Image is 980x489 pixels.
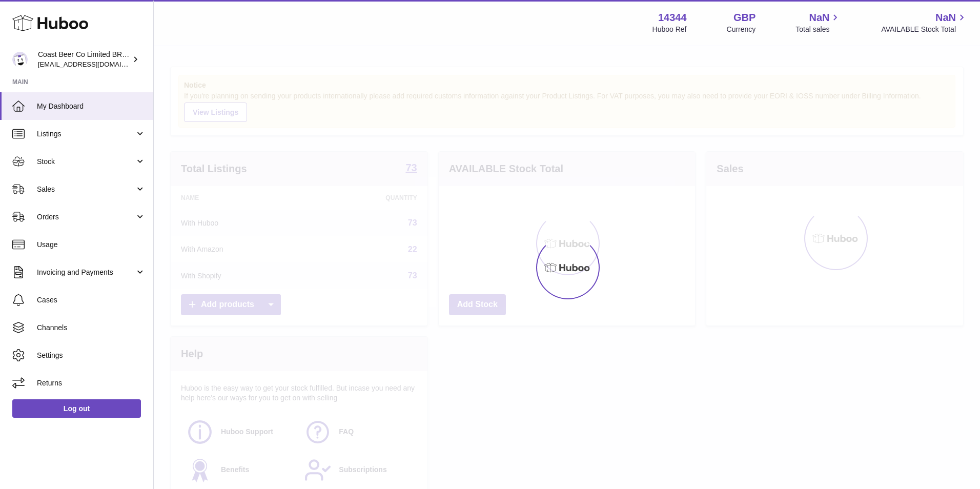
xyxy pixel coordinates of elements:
span: My Dashboard [37,101,146,111]
div: Coast Beer Co Limited BRULO [38,50,130,69]
span: Orders [37,212,135,222]
span: Listings [37,129,135,139]
strong: GBP [733,11,756,25]
strong: 14344 [658,11,687,25]
div: Currency [727,25,756,34]
span: Settings [37,351,146,360]
span: Total sales [795,25,841,34]
div: Huboo Ref [652,25,687,34]
span: NaN [809,11,829,25]
a: Log out [12,399,141,418]
span: Returns [37,378,146,388]
span: [EMAIL_ADDRESS][DOMAIN_NAME] [38,60,151,68]
span: Usage [37,240,146,250]
span: NaN [935,11,956,25]
a: NaN Total sales [795,11,841,34]
span: Invoicing and Payments [37,268,135,277]
span: Stock [37,157,135,167]
span: AVAILABLE Stock Total [881,25,968,34]
img: internalAdmin-14344@internal.huboo.com [12,52,28,67]
span: Sales [37,185,135,194]
span: Cases [37,295,146,305]
a: NaN AVAILABLE Stock Total [881,11,968,34]
span: Channels [37,323,146,333]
